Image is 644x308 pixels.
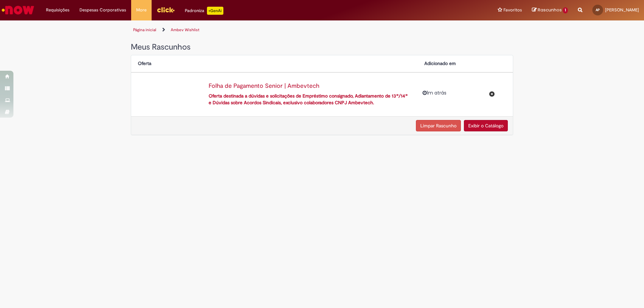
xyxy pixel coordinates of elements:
[596,8,600,12] span: AP
[1,3,35,17] img: ServiceNow
[171,27,199,33] a: Ambev Wishlist
[157,5,175,15] img: click_logo_yellow_360x200.png
[131,55,418,72] th: Oferta
[605,7,639,13] span: [PERSON_NAME]
[209,83,411,89] div: Folha de Pagamento Senior | Ambevtech
[207,7,223,15] p: +GenAi
[133,79,416,110] a: Folha de Pagamento Senior | Ambevtech Oferta destinada a dúvidas e solicitações de Empréstimo con...
[209,93,411,106] p: Oferta destinada a dúvidas e solicitações de Empréstimo consignado, Adiantamento de 13º/14º e Dúv...
[79,7,126,13] span: Despesas Corporativas
[131,43,513,52] h2: Meus Rascunhos
[133,27,156,33] a: Página inicial
[185,7,223,15] div: Padroniza
[46,7,69,13] span: Requisições
[563,7,568,13] span: 1
[503,7,522,13] span: Favoritos
[532,7,568,13] a: Rascunhos
[427,89,446,96] span: 1m atrás
[418,55,481,72] th: Adicionado em
[416,120,461,131] button: Limpar Rascunho
[538,7,562,13] span: Rascunhos
[131,24,513,36] ul: Trilhas de página
[427,89,446,96] time: 29/08/2025 08:45:24
[136,7,147,13] span: More
[464,120,508,131] a: Exibir o Catálogo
